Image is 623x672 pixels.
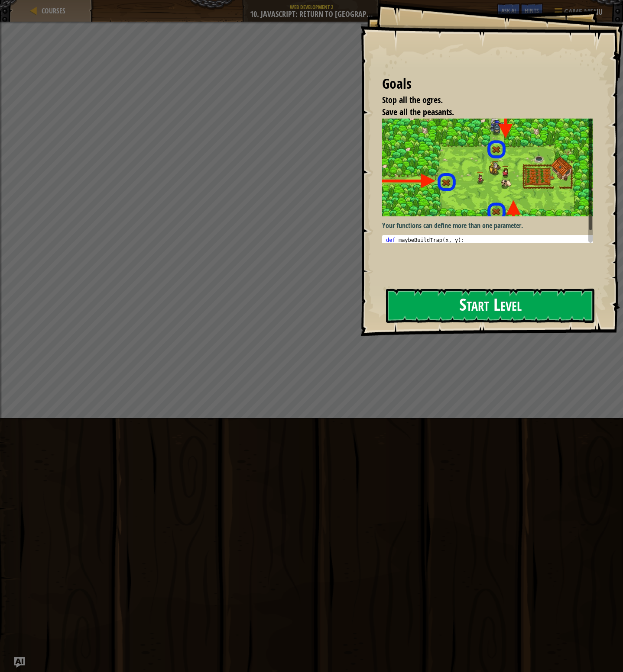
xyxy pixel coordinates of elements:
[382,106,454,118] span: Save all the peasants.
[382,119,599,217] img: Thornbush farm
[386,289,594,323] button: Start Level
[14,657,25,668] button: Ask AI
[382,94,443,106] span: Stop all the ogres.
[371,94,591,106] li: Stop all the ogres.
[382,221,599,231] p: Your functions can define more than one parameter.
[42,6,65,16] span: Courses
[382,74,593,94] div: Goals
[39,6,65,16] a: Courses
[371,106,591,119] li: Save all the peasants.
